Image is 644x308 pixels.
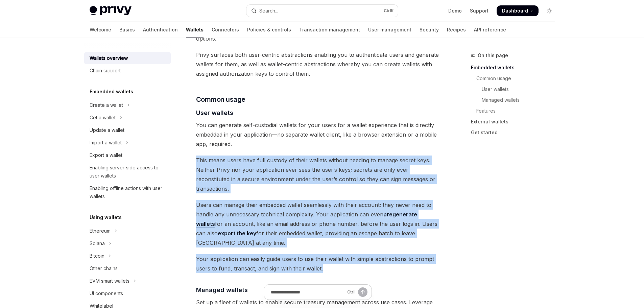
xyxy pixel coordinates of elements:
[358,287,367,297] button: Send message
[474,22,506,38] a: API reference
[119,22,135,38] a: Basics
[471,84,560,95] a: User wallets
[90,277,129,285] div: EVM smart wallets
[471,116,560,127] a: External wallets
[478,51,508,60] span: On this page
[196,95,245,104] span: Common usage
[196,50,440,78] span: Privy surfaces both user-centric abstractions enabling you to authenticate users and generate wal...
[84,137,171,149] button: Toggle Import a wallet section
[196,254,440,273] span: Your application can easily guide users to use their wallet with simple abstractions to prompt us...
[90,139,122,147] div: Import a wallet
[84,225,171,237] button: Toggle Ethereum section
[90,184,167,200] div: Enabling offline actions with user wallets
[90,114,116,122] div: Get a wallet
[246,5,398,17] button: Open search
[90,289,123,298] div: UI components
[196,108,233,117] span: User wallets
[90,227,111,235] div: Ethereum
[84,99,171,111] button: Toggle Create a wallet section
[271,285,344,300] input: Ask a question...
[471,62,560,73] a: Embedded wallets
[471,127,560,138] a: Get started
[84,262,171,275] a: Other chains
[218,230,256,237] a: export the key
[502,7,528,14] span: Dashboard
[143,22,178,38] a: Authentication
[471,73,560,84] a: Common usage
[90,239,105,247] div: Solana
[384,8,394,14] span: Ctrl K
[90,264,118,273] div: Other chains
[90,88,133,96] h5: Embedded wallets
[299,22,360,38] a: Transaction management
[90,54,128,62] div: Wallets overview
[368,22,411,38] a: User management
[497,5,539,16] a: Dashboard
[196,120,440,149] span: You can generate self-custodial wallets for your users for a wallet experience that is directly e...
[420,22,439,38] a: Security
[471,105,560,116] a: Features
[448,7,462,14] a: Demo
[90,67,121,75] div: Chain support
[84,112,171,124] button: Toggle Get a wallet section
[471,95,560,105] a: Managed wallets
[90,101,123,109] div: Create a wallet
[212,22,239,38] a: Connectors
[90,252,104,260] div: Bitcoin
[84,250,171,262] button: Toggle Bitcoin section
[470,7,488,14] a: Support
[247,22,291,38] a: Policies & controls
[84,275,171,287] button: Toggle EVM smart wallets section
[90,164,167,180] div: Enabling server-side access to user wallets
[544,5,555,16] button: Toggle dark mode
[90,126,124,134] div: Update a wallet
[84,124,171,136] a: Update a wallet
[84,65,171,77] a: Chain support
[196,156,440,193] span: This means users have full custody of their wallets without needing to manage secret keys. Neithe...
[84,182,171,203] a: Enabling offline actions with user wallets
[259,7,278,15] div: Search...
[90,151,122,159] div: Export a wallet
[196,200,440,247] span: Users can manage their embedded wallet seamlessly with their account; they never need to handle a...
[90,213,122,221] h5: Using wallets
[84,149,171,161] a: Export a wallet
[84,162,171,182] a: Enabling server-side access to user wallets
[84,287,171,300] a: UI components
[447,22,466,38] a: Recipes
[186,22,204,38] a: Wallets
[84,52,171,64] a: Wallets overview
[90,6,132,16] img: light logo
[84,237,171,250] button: Toggle Solana section
[90,22,111,38] a: Welcome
